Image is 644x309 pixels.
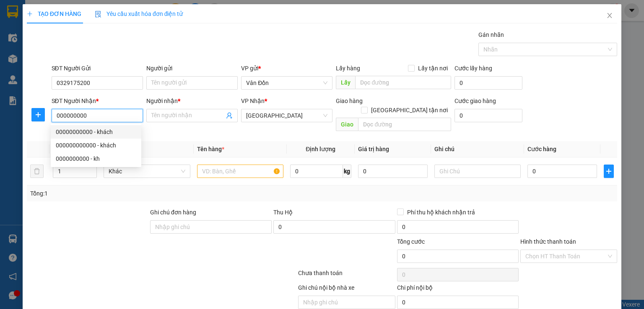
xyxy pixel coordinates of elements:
span: Tên hàng [197,146,224,152]
div: Người gửi [146,64,238,73]
label: Gán nhãn [478,31,504,38]
div: Tổng: 1 [30,189,249,198]
span: Lấy [336,76,355,89]
label: Cước lấy hàng [454,65,492,72]
span: Khác [109,165,185,178]
span: Hà Nội [246,109,327,122]
div: 0000000000 - kh [56,154,136,163]
div: 0000000000 - kh [51,152,141,165]
div: 000000000000 - khách [56,141,136,150]
div: 00000000000 - khách [56,127,136,136]
input: VD: Bàn, Ghế [197,165,283,178]
input: Ghi Chú [434,165,521,178]
span: plus [32,111,44,118]
div: 00000000000 - khách [51,125,141,139]
span: Yêu cầu xuất hóa đơn điện tử [95,10,183,17]
input: Cước giao hàng [454,109,522,122]
span: Tổng cước [397,238,425,245]
span: Lấy hàng [336,65,360,72]
div: SĐT Người Nhận [52,96,143,106]
span: TẠO ĐƠN HÀNG [27,10,81,17]
span: Giao [336,118,358,131]
div: SĐT Người Gửi [52,64,143,73]
img: icon [95,11,101,18]
input: Cước lấy hàng [454,76,522,90]
input: 0 [358,165,428,178]
button: plus [31,108,45,121]
input: Ghi chú đơn hàng [150,220,272,234]
span: Vân Đồn [246,77,327,89]
div: Chi phí nội bộ [397,283,519,296]
span: Định lượng [306,146,335,152]
input: Dọc đường [358,118,451,131]
span: VP Nhận [241,98,265,104]
th: Ghi chú [431,141,524,157]
label: Ghi chú đơn hàng [150,209,196,216]
span: user-add [226,112,233,119]
label: Cước giao hàng [454,98,496,104]
span: [GEOGRAPHIC_DATA] tận nơi [368,106,451,115]
span: Cước hàng [527,146,556,152]
span: Giao hàng [336,98,363,104]
span: Phí thu hộ khách nhận trả [404,208,478,217]
div: 000000000000 - khách [51,139,141,152]
button: plus [604,165,614,178]
span: Lấy tận nơi [415,64,451,73]
div: Chưa thanh toán [297,268,396,283]
input: Nhập ghi chú [298,296,395,309]
div: Ghi chú nội bộ nhà xe [298,283,395,296]
label: Hình thức thanh toán [520,238,576,245]
div: VP gửi [241,64,332,73]
button: delete [30,165,44,178]
button: Close [598,4,621,28]
div: Người nhận [146,96,238,106]
span: kg [343,165,351,178]
span: Thu Hộ [273,209,293,216]
span: Giá trị hàng [358,146,389,152]
span: plus [604,168,613,175]
input: Dọc đường [355,76,451,89]
span: close [606,12,613,19]
span: plus [27,11,33,17]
